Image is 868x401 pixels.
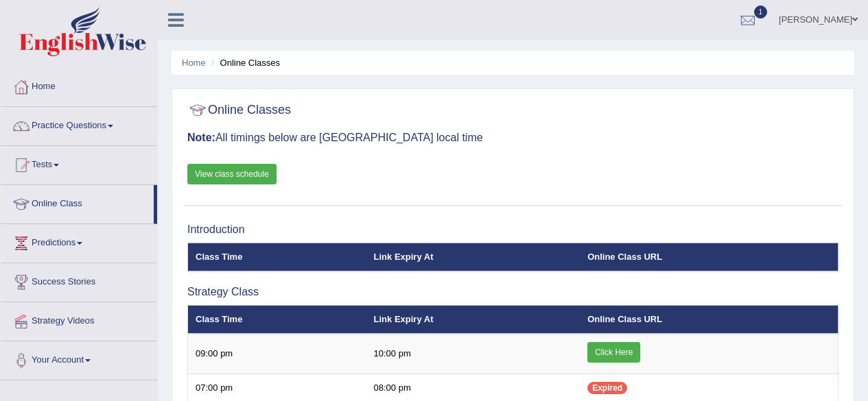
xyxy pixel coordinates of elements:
[1,68,157,102] a: Home
[187,132,215,143] b: Note:
[580,243,838,271] th: Online Class URL
[1,302,157,337] a: Strategy Videos
[208,56,280,69] li: Online Classes
[187,100,291,121] h2: Online Classes
[1,185,154,219] a: Online Class
[187,286,838,298] h3: Strategy Class
[1,341,157,376] a: Your Account
[366,305,580,334] th: Link Expiry At
[1,107,157,141] a: Practice Questions
[187,164,277,184] a: View class schedule
[182,58,206,68] a: Home
[188,305,366,334] th: Class Time
[1,263,157,297] a: Success Stories
[188,334,366,374] td: 09:00 pm
[187,223,838,236] h3: Introduction
[1,224,157,258] a: Predictions
[754,5,768,19] span: 1
[580,305,838,334] th: Online Class URL
[188,243,366,271] th: Class Time
[587,342,640,363] a: Click Here
[366,243,580,271] th: Link Expiry At
[587,382,627,394] span: Expired
[1,146,157,180] a: Tests
[187,132,838,144] h3: All timings below are [GEOGRAPHIC_DATA] local time
[366,334,580,374] td: 10:00 pm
